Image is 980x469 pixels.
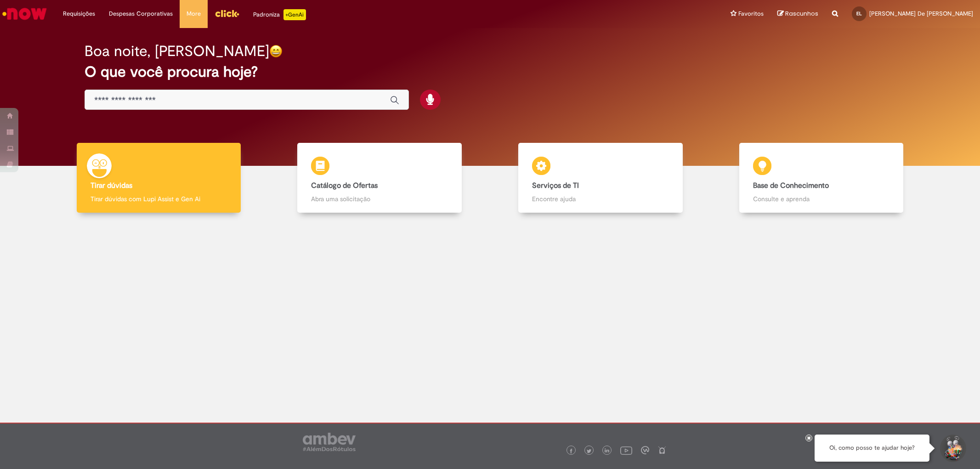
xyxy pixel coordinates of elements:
div: Oi, como posso te ajudar hoje? [815,435,929,462]
a: Rascunhos [777,10,818,18]
div: Padroniza [253,9,306,20]
a: Tirar dúvidas Tirar dúvidas com Lupi Assist e Gen Ai [48,143,269,213]
p: Consulte e aprenda [753,194,889,203]
img: happy-face.png [269,45,283,58]
img: logo_footer_facebook.png [569,449,573,453]
b: Base de Conhecimento [753,181,829,190]
b: Serviços de TI [532,181,579,190]
p: Tirar dúvidas com Lupi Assist e Gen Ai [91,194,227,203]
a: Serviços de TI Encontre ajuda [490,143,711,213]
span: Requisições [63,9,95,18]
img: logo_footer_linkedin.png [605,448,609,454]
a: Catálogo de Ofertas Abra uma solicitação [269,143,490,213]
span: EL [856,11,862,17]
img: click_logo_yellow_360x200.png [215,6,239,20]
img: logo_footer_ambev_rotulo_gray.png [303,433,356,451]
img: logo_footer_naosei.png [658,446,666,454]
a: Base de Conhecimento Consulte e aprenda [711,143,932,213]
b: Tirar dúvidas [91,181,132,190]
span: Rascunhos [785,9,818,18]
button: Iniciar Conversa de Suporte [939,435,966,462]
img: ServiceNow [1,5,48,23]
span: Favoritos [738,9,764,18]
p: Abra uma solicitação [311,194,448,203]
h2: Boa noite, [PERSON_NAME] [85,43,269,59]
img: logo_footer_youtube.png [620,444,632,456]
img: logo_footer_twitter.png [587,449,591,453]
b: Catálogo de Ofertas [311,181,378,190]
span: Despesas Corporativas [109,9,173,18]
p: +GenAi [283,9,306,20]
h2: O que você procura hoje? [85,64,895,80]
p: Encontre ajuda [532,194,668,203]
span: [PERSON_NAME] De [PERSON_NAME] [869,10,973,17]
span: More [187,9,201,18]
img: logo_footer_workplace.png [641,446,649,454]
